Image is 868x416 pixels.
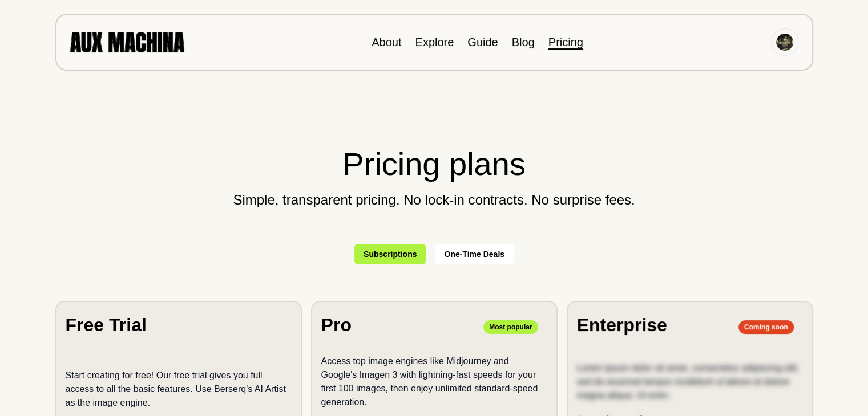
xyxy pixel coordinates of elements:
button: Subscriptions [354,244,426,264]
a: About [372,36,401,48]
h2: Enterprise [577,311,667,338]
a: Pricing [548,36,583,48]
a: Blog [512,36,535,48]
p: Most popular [483,320,538,334]
a: Guide [467,36,498,48]
p: Coming soon [738,320,794,334]
h2: Pro [321,311,352,338]
h2: Pricing plans [55,140,813,188]
p: Access top image engines like Midjourney and Google's Imagen 3 with lightning-fast speeds for you... [321,354,547,409]
p: Start creating for free! Our free trial gives you full access to all the basic features. Use Bers... [66,369,292,410]
a: Explore [415,36,454,48]
img: AUX MACHINA [70,32,184,52]
button: One-Time Deals [435,244,514,264]
p: Simple, transparent pricing. No lock-in contracts. No surprise fees. [55,193,813,207]
img: Avatar [776,34,793,51]
h2: Free Trial [66,311,147,338]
